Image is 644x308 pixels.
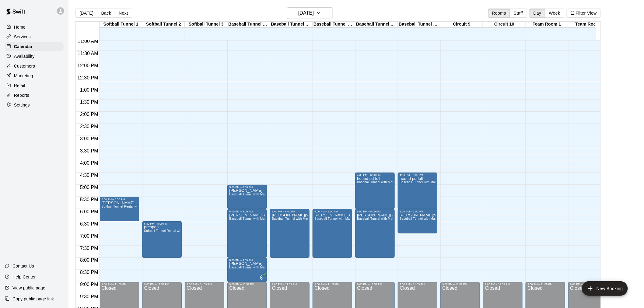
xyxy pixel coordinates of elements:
div: 6:00 PM – 8:00 PM: DONNIE(WILDFIRE) [227,209,267,258]
span: Baseball Tunnel with Machine [357,217,400,220]
span: 3:30 PM [79,148,100,153]
div: Customers [5,61,64,71]
div: 5:00 PM – 6:00 PM: weddle [227,185,267,209]
span: 5:30 PM [79,197,100,202]
span: Baseball Tunnel with Machine [229,217,272,220]
span: Baseball Tunnel with Machine [229,266,272,269]
span: 7:30 PM [79,246,100,251]
div: 9:00 PM – 11:59 PM [229,283,265,286]
span: Baseball Tunnel with Machine [272,217,315,220]
div: 6:00 PM – 8:00 PM [272,210,308,213]
button: Rooms [488,9,510,18]
span: Baseball Tunnel with Machine [314,217,358,220]
div: 6:00 PM – 8:00 PM: DONNIE(WILDFIRE) [270,209,310,258]
div: 6:00 PM – 8:00 PM [229,210,265,213]
div: 6:30 PM – 8:00 PM: prespon [142,221,182,258]
div: Baseball Tunnel 8 (Mound) [398,22,440,27]
div: Baseball Tunnel 6 (Machine) [313,22,355,27]
div: Baseball Tunnel 7 (Mound/Machine) [355,22,398,27]
div: 9:00 PM – 11:59 PM [527,283,563,286]
button: Week [545,9,564,18]
button: add [582,281,628,296]
span: 12:00 PM [76,63,100,68]
span: 7:00 PM [79,233,100,239]
span: Baseball Tunnel with Machine [229,193,272,196]
span: Baseball Tunnel with Mound [357,180,398,184]
span: All customers have paid [258,275,264,281]
a: Services [5,32,64,41]
div: Team Room 1 [526,22,568,27]
div: 4:30 PM – 6:00 PM: hound pd full [355,173,395,209]
button: Staff [510,9,527,18]
span: 11:30 AM [76,51,100,56]
div: 6:00 PM – 8:00 PM [314,210,350,213]
p: Reports [14,92,29,98]
a: Calendar [5,42,64,51]
a: Reports [5,91,64,100]
div: 9:00 PM – 11:59 PM [314,283,350,286]
p: Availability [14,53,35,59]
span: 4:30 PM [79,173,100,178]
div: Softball Tunnel 3 [185,22,227,27]
span: 3:00 PM [79,136,100,141]
p: Services [14,34,31,40]
span: 8:30 PM [79,270,100,275]
div: 9:00 PM – 11:59 PM [272,283,308,286]
div: 6:00 PM – 8:00 PM: DONNIE(WILDFIRE) [313,209,352,258]
div: Softball Tunnel 1 [100,22,142,27]
div: 9:00 PM – 11:59 PM [187,283,222,286]
span: Softball Tunnel Rental with Machine [101,205,153,208]
div: 5:30 PM – 6:30 PM [101,198,137,201]
span: 5:00 PM [79,185,100,190]
div: Availability [5,52,64,61]
div: 5:00 PM – 6:00 PM [229,186,265,189]
a: Home [5,23,64,32]
span: Baseball Tunnel with Machine [400,217,443,220]
p: Customers [14,63,35,69]
div: Softball Tunnel 2 [142,22,185,27]
div: 6:30 PM – 8:00 PM [144,222,180,225]
a: Settings [5,100,64,110]
p: Contact Us [12,263,34,269]
span: 6:00 PM [79,209,100,214]
div: 9:00 PM – 11:59 PM [101,283,137,286]
p: View public page [12,285,45,291]
button: Day [530,9,545,18]
div: 9:00 PM – 11:59 PM [400,283,436,286]
span: 1:00 PM [79,87,100,93]
div: Team Room 2 [568,22,611,27]
p: Calendar [14,44,33,50]
button: [DATE] [75,9,97,18]
button: [DATE] [287,7,333,19]
div: 6:00 PM – 7:00 PM: DONNIE(WILDFIRE) [398,209,437,233]
div: 6:00 PM – 8:00 PM: DONNIE(WILDFIRE) [355,209,395,258]
div: Circuit 10 [483,22,526,27]
p: Home [14,24,26,30]
span: 1:30 PM [79,100,100,105]
div: 8:00 PM – 9:00 PM [229,259,265,262]
div: 4:30 PM – 6:00 PM [400,173,436,177]
span: 2:00 PM [79,112,100,117]
div: 9:00 PM – 11:59 PM [144,283,180,286]
div: 4:30 PM – 6:00 PM: hound pd full [398,173,437,209]
span: 9:30 PM [79,294,100,299]
div: 5:30 PM – 6:30 PM: cruz [100,197,139,221]
a: Marketing [5,71,64,80]
p: Settings [14,102,30,108]
span: 9:00 PM [79,282,100,287]
span: 2:30 PM [79,124,100,129]
p: Retail [14,82,25,89]
span: Baseball Tunnel with Mound [400,180,440,184]
div: 9:00 PM – 11:59 PM [442,283,478,286]
button: Next [115,9,132,18]
div: Baseball Tunnel 4 (Machine) [227,22,270,27]
a: Retail [5,81,64,90]
h6: [DATE] [298,9,314,17]
div: 9:00 PM – 11:59 PM [570,283,606,286]
button: Back [97,9,115,18]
